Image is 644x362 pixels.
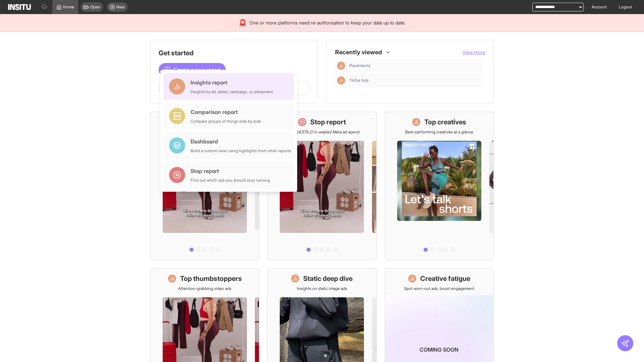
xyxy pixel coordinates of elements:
div: Insights by ad, adset, campaign, or placement [191,89,273,95]
a: Top creativesBest-performing creatives at a glance [385,112,494,260]
h1: Static deep dive [303,274,353,283]
button: Create a new report [159,63,226,76]
div: Insights [337,76,345,84]
span: Create a new report [173,66,220,74]
a: Stop reportSave £24,579.21 in wasted Meta ad spend [267,112,376,260]
h1: Top thumbstoppers [180,274,242,283]
span: One or more platforms need re-authorisation to keep your data up to date. [250,19,406,26]
div: 🚨 [238,18,247,27]
p: Best-performing creatives at a glance [405,129,473,135]
h1: Get started [159,48,310,58]
p: Save £24,579.21 in wasted Meta ad spend [284,129,360,135]
span: Placements [349,63,480,68]
h1: Top creatives [424,117,466,127]
a: What's live nowSee all active ads instantly [150,112,259,260]
p: Attention-grabbing video ads [178,286,231,291]
span: Placements [349,63,370,68]
div: Insights [337,62,345,70]
p: Insights on static image ads [297,286,347,291]
img: Logo [8,4,31,10]
div: Insights report [191,78,273,86]
button: View more [463,49,485,56]
span: Open [90,4,100,10]
span: View more [463,49,485,55]
div: Compare groups of things side by side [191,119,261,124]
div: Comparison report [191,108,261,116]
h1: Stop report [310,117,346,127]
div: Dashboard [191,137,291,145]
span: TikTok Ads [349,78,369,83]
div: Build a custom view using highlights from other reports [191,148,291,154]
div: Stop report [191,167,270,175]
span: Home [63,4,74,10]
span: TikTok Ads [349,78,480,83]
div: Find out which ads you should stop running [191,178,270,183]
span: New [116,4,125,10]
